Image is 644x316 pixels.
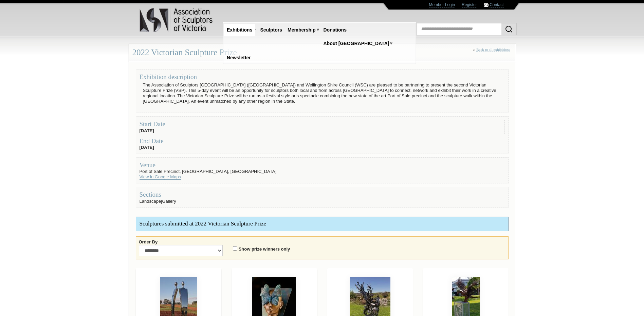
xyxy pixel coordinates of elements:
img: Search [505,25,513,33]
a: Back to all exhibitions [476,47,510,52]
a: About [GEOGRAPHIC_DATA] [321,37,392,50]
a: Register [462,2,477,7]
a: Membership [285,24,318,36]
fieldset: Port of Sale Precinct, [GEOGRAPHIC_DATA], [GEOGRAPHIC_DATA] [136,157,509,183]
p: The Association of Sculptors [GEOGRAPHIC_DATA] ([GEOGRAPHIC_DATA]) and Wellington Shire Council (... [140,81,505,106]
a: Donations [321,24,349,36]
a: View in Google Maps [140,174,181,180]
a: Member Login [429,2,455,7]
div: Sculptures submitted at 2022 Victorian Sculpture Prize [136,217,508,231]
a: Sculptors [257,24,285,36]
label: Show prize winners only [239,246,290,252]
img: logo.png [139,7,214,34]
div: « [473,47,512,59]
a: Newsletter [224,52,254,64]
strong: [DATE] [140,145,154,150]
label: Order By [139,239,158,245]
div: End Date [140,137,505,145]
div: Sections [140,191,505,198]
a: Exhibitions [224,24,255,36]
div: Exhibition description [140,73,505,81]
div: 2022 Victorian Sculpture Prize [129,44,516,62]
a: Contact [490,2,503,7]
div: Start Date [140,120,504,128]
strong: [DATE] [140,128,154,133]
fieldset: Landscape|Gallery [136,187,509,208]
div: Venue [140,161,505,169]
img: Contact ASV [484,3,489,7]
